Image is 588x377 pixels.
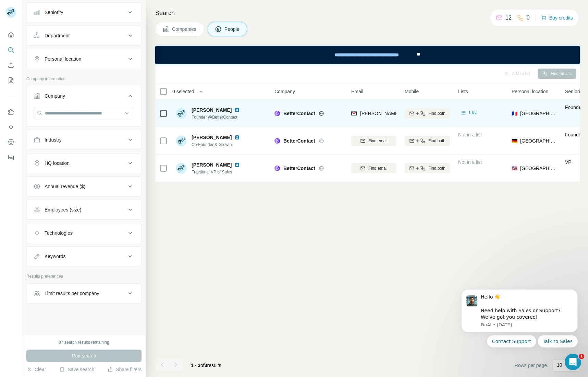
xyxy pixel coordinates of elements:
[176,163,187,174] img: Avatar
[351,136,396,146] button: Find email
[45,32,70,39] div: Department
[520,137,557,144] span: [GEOGRAPHIC_DATA]
[45,253,65,260] div: Keywords
[565,159,572,165] span: VP
[274,111,280,116] img: Logo of BetterContact
[351,163,396,173] button: Find email
[5,136,16,148] button: Dashboard
[155,8,580,18] h4: Search
[27,155,141,171] button: HQ location
[191,363,200,368] span: 1 - 3
[565,354,581,370] iframe: Intercom live chat
[27,88,141,107] button: Company
[192,169,243,175] span: Fractional VP of Sales
[351,88,363,95] span: Email
[468,110,477,116] span: 1 list
[283,137,315,144] span: BetterContact
[45,160,70,167] div: HQ location
[45,56,81,62] div: Personal location
[541,13,573,23] button: Buy credits
[205,363,207,368] span: 3
[192,114,243,120] span: Founder @BetterContact
[234,107,240,113] img: LinkedIn logo
[520,165,557,172] span: [GEOGRAPHIC_DATA]
[27,248,141,265] button: Keywords
[26,366,46,373] button: Clear
[26,273,142,279] p: Results preferences
[224,26,240,33] span: People
[565,105,583,110] span: Founder
[192,142,243,148] span: Co-Founder & Growth
[172,26,197,33] span: Companies
[512,137,517,144] span: 🇩🇪
[512,165,517,172] span: 🇺🇸
[5,59,16,71] button: Enrich CSV
[27,202,141,218] button: Employees (size)
[192,107,232,113] span: [PERSON_NAME]
[274,138,280,144] img: Logo of BetterContact
[27,132,141,148] button: Industry
[405,108,450,119] button: Find both
[274,166,280,171] img: Logo of BetterContact
[283,165,315,172] span: BetterContact
[405,136,450,146] button: Find both
[45,206,81,213] div: Employees (size)
[27,225,141,241] button: Technologies
[27,285,141,302] button: Limit results per company
[5,151,16,163] button: Feedback
[176,135,187,146] img: Avatar
[368,165,387,171] span: Find email
[512,88,548,95] span: Personal location
[505,14,512,22] p: 12
[458,159,482,165] span: Not in a list
[451,281,588,374] iframe: Intercom notifications message
[176,108,187,119] img: Avatar
[234,162,240,168] img: LinkedIn logo
[368,138,387,144] span: Find email
[405,88,419,95] span: Mobile
[5,29,16,41] button: Quick start
[45,290,99,297] div: Limit results per company
[283,110,315,117] span: BetterContact
[192,134,232,141] span: [PERSON_NAME]
[351,110,357,117] img: provider findymail logo
[565,88,584,95] span: Seniority
[274,88,295,95] span: Company
[5,74,16,86] button: My lists
[527,14,530,22] p: 0
[45,93,65,99] div: Company
[579,354,584,359] span: 1
[27,27,141,44] button: Department
[5,121,16,133] button: Use Surfe API
[458,88,468,95] span: Lists
[360,111,481,116] span: [PERSON_NAME][EMAIL_ADDRESS][DOMAIN_NAME]
[45,9,63,16] div: Seniority
[428,138,445,144] span: Find both
[191,363,221,368] span: results
[5,106,16,118] button: Use Surfe on LinkedIn
[108,366,142,373] button: Share filters
[59,366,94,373] button: Save search
[155,46,580,64] iframe: Banner
[565,132,583,137] span: Founder
[200,363,205,368] span: of
[45,183,85,190] div: Annual revenue ($)
[5,44,16,56] button: Search
[27,4,141,21] button: Seniority
[27,51,141,67] button: Personal location
[428,165,445,171] span: Find both
[45,136,62,143] div: Industry
[234,135,240,140] img: LinkedIn logo
[26,76,142,82] p: Company information
[45,230,73,236] div: Technologies
[172,88,194,95] span: 0 selected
